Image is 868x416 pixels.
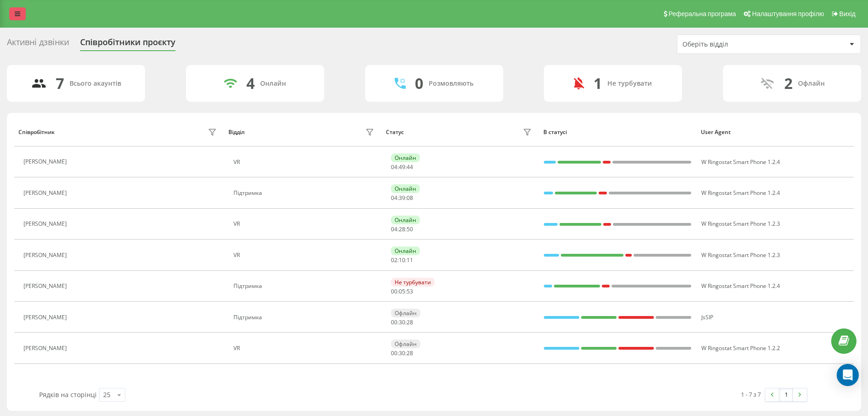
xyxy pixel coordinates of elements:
[246,75,255,92] div: 4
[669,10,736,18] span: Реферальна програма
[103,390,111,399] div: 25
[391,246,420,255] div: Онлайн
[701,158,780,166] span: W Ringostat Smart Phone 1.2.4
[391,153,420,162] div: Онлайн
[233,314,377,321] div: Підтримка
[391,257,413,264] div: : :
[391,225,397,233] span: 04
[391,163,397,171] span: 04
[23,283,69,289] div: [PERSON_NAME]
[7,37,69,52] div: Активні дзвінки
[70,80,121,88] div: Всього акаунтів
[233,345,377,352] div: VR
[18,129,55,135] div: Співробітник
[391,226,413,233] div: : :
[23,252,69,258] div: [PERSON_NAME]
[391,216,420,224] div: Онлайн
[415,75,423,92] div: 0
[741,390,761,399] div: 1 - 7 з 7
[798,80,825,88] div: Офлайн
[399,318,405,326] span: 30
[233,252,377,258] div: VR
[23,314,69,321] div: [PERSON_NAME]
[39,390,97,399] span: Рядків на сторінці
[391,340,420,348] div: Офлайн
[233,159,377,165] div: VR
[391,287,397,295] span: 00
[391,319,413,326] div: : :
[23,345,69,352] div: [PERSON_NAME]
[386,129,404,135] div: Статус
[399,225,405,233] span: 28
[407,318,413,326] span: 28
[391,350,413,357] div: : :
[701,282,780,290] span: W Ringostat Smart Phone 1.2.4
[682,41,792,48] div: Оберіть відділ
[391,164,413,170] div: : :
[407,256,413,264] span: 11
[260,80,286,88] div: Онлайн
[391,349,397,357] span: 00
[837,364,859,386] div: Open Intercom Messenger
[391,184,420,193] div: Онлайн
[701,189,780,197] span: W Ringostat Smart Phone 1.2.4
[233,283,377,289] div: Підтримка
[391,195,413,201] div: : :
[399,163,405,171] span: 49
[391,256,397,264] span: 02
[399,287,405,295] span: 05
[233,221,377,227] div: VR
[391,309,420,317] div: Офлайн
[701,251,780,259] span: W Ringostat Smart Phone 1.2.3
[594,75,602,92] div: 1
[407,349,413,357] span: 28
[399,349,405,357] span: 30
[839,10,856,18] span: Вихід
[701,220,780,228] span: W Ringostat Smart Phone 1.2.3
[80,37,175,52] div: Співробітники проєкту
[391,278,435,287] div: Не турбувати
[752,10,824,18] span: Налаштування профілю
[23,221,69,227] div: [PERSON_NAME]
[391,318,397,326] span: 00
[23,190,69,196] div: [PERSON_NAME]
[784,75,792,92] div: 2
[607,80,652,88] div: Не турбувати
[407,287,413,295] span: 53
[407,194,413,202] span: 08
[391,194,397,202] span: 04
[233,190,377,196] div: Підтримка
[429,80,473,88] div: Розмовляють
[228,129,245,135] div: Відділ
[23,158,69,165] div: [PERSON_NAME]
[407,163,413,171] span: 44
[56,75,64,92] div: 7
[701,313,713,321] span: JsSIP
[407,225,413,233] span: 50
[399,194,405,202] span: 39
[701,344,780,352] span: W Ringostat Smart Phone 1.2.2
[779,388,793,401] a: 1
[543,129,692,135] div: В статусі
[391,288,413,295] div: : :
[399,256,405,264] span: 10
[701,129,850,135] div: User Agent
